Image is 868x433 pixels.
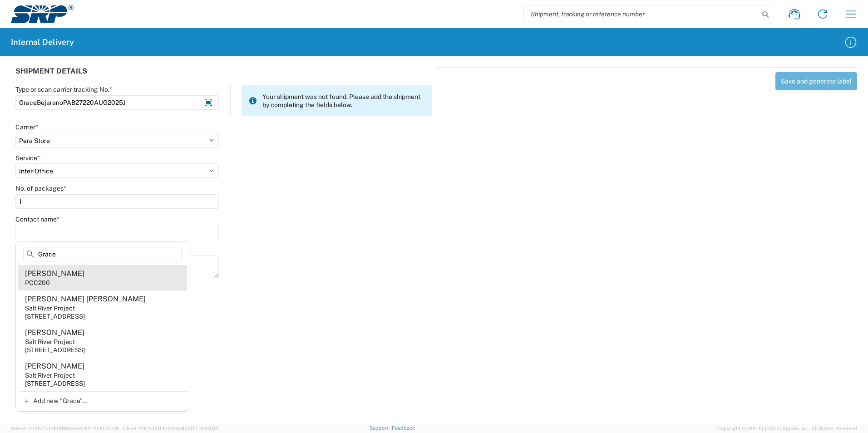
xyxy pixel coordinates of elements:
[262,93,424,109] span: Your shipment was not found. Please add the shipment by completing the fields below.
[82,426,119,431] span: [DATE] 10:32:38
[33,397,88,405] span: Add new "Grace"...
[25,371,75,379] div: Salt River Project
[370,425,392,431] a: Support
[25,328,84,338] div: [PERSON_NAME]
[15,154,40,162] label: Service
[25,312,85,320] div: [STREET_ADDRESS]
[123,426,218,431] span: Client: 2025.17.0-159f9de
[25,269,84,279] div: [PERSON_NAME]
[524,5,759,23] input: Shipment, tracking or reference number
[25,346,85,354] div: [STREET_ADDRESS]
[11,37,74,48] h2: Internal Delivery
[11,426,119,431] span: Server: 2025.17.0-1194904eeae
[25,361,84,371] div: [PERSON_NAME]
[15,215,59,223] label: Contact name
[15,85,112,93] label: Type or scan carrier tracking No.
[25,279,50,287] div: PCC200
[25,379,85,388] div: [STREET_ADDRESS]
[25,304,75,312] div: Salt River Project
[392,425,415,431] a: Feedback
[15,184,66,192] label: No. of packages
[25,338,75,346] div: Salt River Project
[11,5,74,23] img: srp
[15,67,432,85] div: SHIPMENT DETAILS
[717,424,857,433] span: Copyright © [DATE]-[DATE] Agistix Inc., All Rights Reserved
[25,294,146,304] div: [PERSON_NAME] [PERSON_NAME]
[182,426,218,431] span: [DATE] 10:23:34
[15,123,38,131] label: Carrier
